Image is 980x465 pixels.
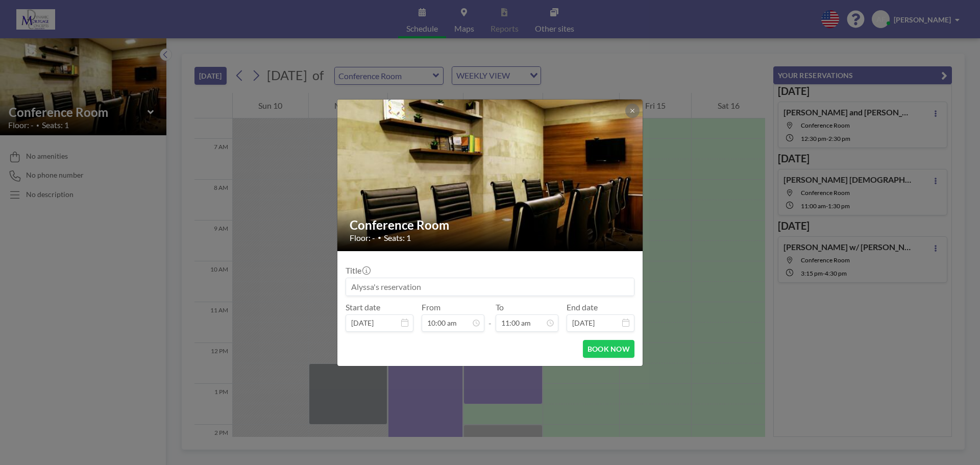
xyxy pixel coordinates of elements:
input: Alyssa's reservation [346,278,634,296]
img: 537.jpg [337,73,644,277]
h2: Conference Room [350,217,631,233]
span: Seats: 1 [384,233,411,243]
label: Title [346,265,370,276]
label: End date [567,302,598,312]
label: To [496,302,504,312]
span: - [488,306,492,328]
button: BOOK NOW [583,340,634,358]
span: Floor: - [350,233,375,243]
span: • [378,234,381,241]
label: Start date [346,302,380,312]
label: From [422,302,440,312]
